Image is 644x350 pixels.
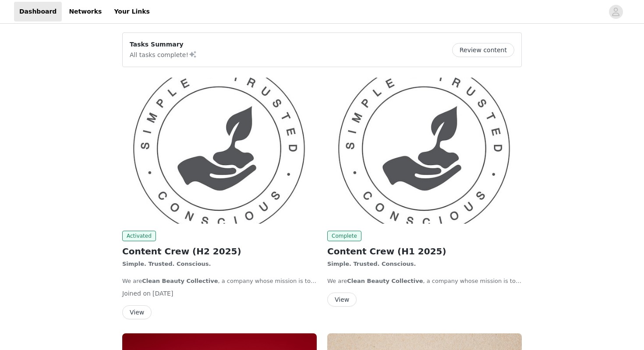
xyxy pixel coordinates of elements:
button: View [327,293,357,307]
span: Joined on [122,290,151,297]
h2: Content Crew (H2 2025) [122,245,317,258]
strong: Simple. Trusted. Conscious. [327,261,416,267]
strong: Clean Beauty Collective [347,278,423,284]
a: View [327,296,357,303]
a: Your Links [109,2,155,21]
div: avatar [612,5,620,19]
button: View [122,305,152,319]
p: Tasks Summary [130,40,197,49]
span: Complete [327,231,361,241]
span: Activated [122,231,156,241]
a: Dashboard [14,2,62,21]
img: CLEAN RESERVE [327,78,522,224]
button: Review content [452,43,514,57]
a: View [122,309,152,316]
strong: Simple. Trusted. Conscious. [122,261,211,267]
a: Networks [64,2,107,21]
span: [DATE] [152,290,173,297]
p: We are , a company whose mission is to deliver prestige beauty collections that are simple, trust... [122,277,317,286]
p: We are , a company whose mission is to deliver prestige beauty collections that are simple, trust... [327,277,522,286]
strong: Clean Beauty Collective [142,278,218,284]
p: All tasks complete! [130,49,197,60]
h2: Content Crew (H1 2025) [327,245,522,258]
img: CLEAN RESERVE [122,78,317,224]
